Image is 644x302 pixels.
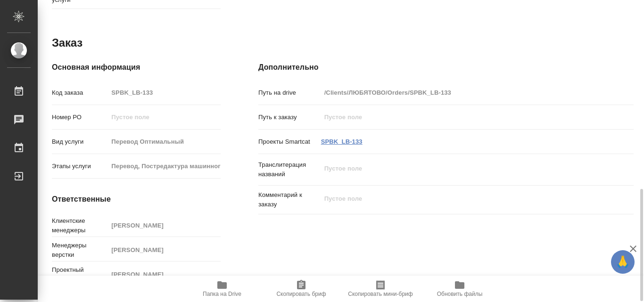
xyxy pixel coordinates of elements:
input: Пустое поле [108,110,221,124]
p: Клиентские менеджеры [52,216,108,235]
span: 🙏 [615,252,631,272]
h4: Ответственные [52,194,221,205]
p: Этапы услуги [52,162,108,171]
button: Скопировать бриф [262,276,341,302]
input: Пустое поле [321,110,603,124]
span: Обновить файлы [437,291,483,297]
span: Скопировать бриф [276,291,326,297]
input: Пустое поле [108,135,221,148]
span: Скопировать мини-бриф [348,291,413,297]
p: Транслитерация названий [258,160,321,179]
p: Код заказа [52,88,108,98]
input: Пустое поле [108,219,221,232]
p: Проектный менеджер [52,265,108,284]
span: Папка на Drive [203,291,241,297]
a: SPBK_LB-133 [321,138,363,145]
p: Проекты Smartcat [258,137,321,147]
h2: Заказ [52,35,83,50]
input: Пустое поле [108,159,221,173]
button: Папка на Drive [182,276,262,302]
p: Менеджеры верстки [52,241,108,260]
button: 🙏 [611,250,635,274]
p: Комментарий к заказу [258,190,321,209]
input: Пустое поле [321,86,603,99]
button: Скопировать мини-бриф [341,276,420,302]
input: Пустое поле [108,243,221,257]
input: Пустое поле [108,86,221,99]
p: Вид услуги [52,137,108,147]
input: Пустое поле [108,268,221,281]
p: Путь к заказу [258,113,321,122]
h4: Дополнительно [258,62,634,73]
h4: Основная информация [52,62,221,73]
p: Номер РО [52,113,108,122]
p: Путь на drive [258,88,321,98]
button: Обновить файлы [420,276,499,302]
